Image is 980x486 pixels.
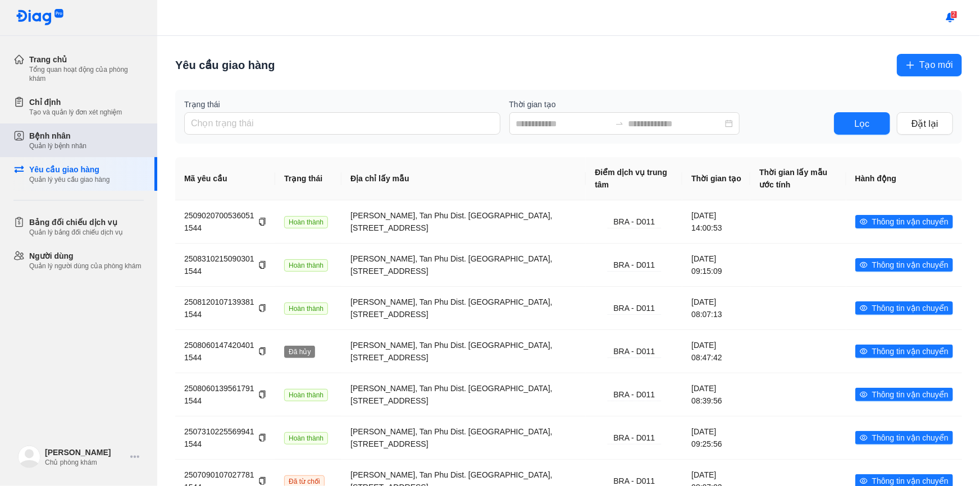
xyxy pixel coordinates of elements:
div: [PERSON_NAME], Tan Phu Dist. [GEOGRAPHIC_DATA], [STREET_ADDRESS] [350,253,577,277]
div: 25080601395617911544 [184,382,266,407]
div: Bảng đối chiếu dịch vụ [29,217,123,228]
button: eyeThông tin vận chuyển [855,431,953,444]
th: Hành động [846,157,962,200]
div: [PERSON_NAME], Tan Phu Dist. [GEOGRAPHIC_DATA], [STREET_ADDRESS] [350,425,577,450]
button: Lọc [834,112,890,135]
div: [PERSON_NAME], Tan Phu Dist. [GEOGRAPHIC_DATA], [STREET_ADDRESS] [350,296,577,320]
span: eye [860,347,868,355]
div: Yêu cầu giao hàng [175,57,275,73]
button: eyeThông tin vận chuyển [855,388,953,401]
th: Thời gian tạo [682,157,750,200]
span: swap-right [615,119,624,128]
button: eyeThông tin vận chuyển [855,345,953,358]
span: Lọc [855,117,870,131]
div: [PERSON_NAME], Tan Phu Dist. [GEOGRAPHIC_DATA], [STREET_ADDRESS] [350,339,577,364]
div: 25080601474204011544 [184,339,266,364]
div: BRA - D011 [608,345,661,358]
td: [DATE] 14:00:53 [682,200,750,243]
span: eye [860,477,868,485]
button: eyeThông tin vận chuyển [855,215,953,228]
button: eyeThông tin vận chuyển [855,301,953,315]
span: Hoàn thành [284,259,328,272]
div: Người dùng [29,250,141,262]
span: eye [860,434,868,442]
td: [DATE] 09:25:56 [682,416,750,459]
span: copy [258,347,266,355]
div: Quản lý bảng đối chiếu dịch vụ [29,228,123,237]
div: [PERSON_NAME], Tan Phu Dist. [GEOGRAPHIC_DATA], [STREET_ADDRESS] [350,382,577,407]
span: eye [860,261,868,269]
div: 25090207005360511544 [184,209,266,234]
th: Thời gian lấy mẫu ước tính [750,157,846,200]
span: Đặt lại [911,117,938,131]
div: BRA - D011 [608,259,661,272]
img: logo [16,9,64,26]
th: Mã yêu cầu [175,157,275,200]
span: Thông tin vận chuyển [872,302,949,314]
button: plusTạo mới [897,54,962,76]
span: copy [258,261,266,269]
div: BRA - D011 [608,302,661,315]
span: Thông tin vận chuyển [872,259,949,271]
span: Thông tin vận chuyển [872,345,949,357]
span: Đã hủy [284,346,315,358]
span: copy [258,391,266,398]
td: [DATE] 08:39:56 [682,373,750,416]
span: eye [860,304,868,312]
div: Bệnh nhân [29,130,86,141]
td: [DATE] 09:15:09 [682,243,750,286]
span: copy [258,477,266,485]
div: Tạo và quản lý đơn xét nghiệm [29,108,122,117]
button: eyeThông tin vận chuyển [855,258,953,272]
span: Hoàn thành [284,389,328,401]
div: BRA - D011 [608,432,661,444]
span: Thông tin vận chuyển [872,216,949,228]
div: Chủ phòng khám [45,458,126,467]
th: Trạng thái [275,157,341,200]
span: Hoàn thành [284,432,328,444]
span: eye [860,391,868,398]
td: [DATE] 08:07:13 [682,286,750,329]
label: Trạng thái [184,99,500,110]
span: copy [258,218,266,226]
div: Trang chủ [29,54,144,65]
span: plus [906,61,915,70]
span: to [615,119,624,128]
span: Thông tin vận chuyển [872,388,949,401]
th: Điểm dịch vụ trung tâm [586,157,682,200]
span: copy [258,304,266,312]
span: Hoàn thành [284,216,328,228]
button: Đặt lại [897,112,953,135]
label: Thời gian tạo [509,99,826,110]
div: BRA - D011 [608,388,661,401]
div: [PERSON_NAME], Tan Phu Dist. [GEOGRAPHIC_DATA], [STREET_ADDRESS] [350,209,577,234]
div: Quản lý yêu cầu giao hàng [29,175,110,184]
div: [PERSON_NAME] [45,447,126,458]
span: Hoàn thành [284,302,328,315]
td: [DATE] 08:47:42 [682,329,750,373]
span: 2 [951,11,958,19]
div: Quản lý bệnh nhân [29,141,86,150]
span: copy [258,434,266,442]
img: logo [18,446,40,468]
div: 25073102255699411544 [184,425,266,450]
div: 25083102150903011544 [184,253,266,277]
div: Quản lý người dùng của phòng khám [29,262,141,270]
div: 25081201071393811544 [184,296,266,320]
div: Chỉ định [29,97,122,108]
span: Tạo mới [919,58,953,72]
th: Địa chỉ lấy mẫu [341,157,586,200]
span: Thông tin vận chuyển [872,432,949,444]
div: Tổng quan hoạt động của phòng khám [29,65,144,83]
div: Yêu cầu giao hàng [29,164,110,175]
div: BRA - D011 [608,216,661,228]
span: eye [860,218,868,226]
